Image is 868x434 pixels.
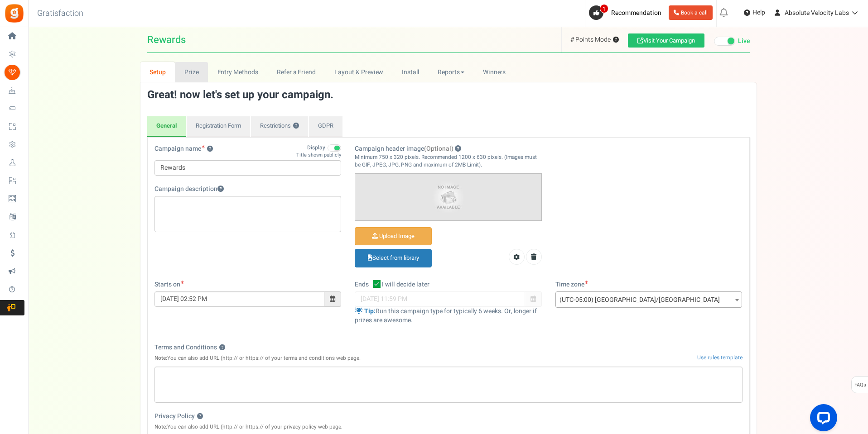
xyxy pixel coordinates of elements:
a: Help [740,5,769,20]
a: Install [393,62,429,82]
span: This image will be displayed as header image for your campaign. Preview & change this image at an... [455,144,461,153]
h3: Gratisfaction [27,5,93,23]
span: Tip: [364,306,376,316]
a: Refer a Friend [267,62,325,82]
span: Description provides users with more information about your campaign. Mention details about the p... [217,184,224,194]
label: Campaign name [154,144,213,158]
b: Note: [154,423,167,431]
span: 1 [600,4,608,13]
img: Gratisfaction [4,3,24,24]
b: Note: [154,354,167,362]
a: Book a call [669,5,713,20]
span: (UTC-05:00) America/Chicago [555,291,743,308]
a: Reports [429,62,474,82]
p: You can also add URL (http:// or https:// of your privacy policy web page. [154,423,743,431]
label: Starts on [154,280,184,289]
a: General [147,116,186,137]
span: Live [738,37,750,46]
span: I will decide later [382,280,429,289]
button: Terms and Conditions [219,345,225,351]
a: Registration Form [187,116,250,137]
span: Winners [483,67,506,77]
a: Use rules template [697,353,743,362]
a: Setup [140,62,175,82]
a: Entry Methods [208,62,267,82]
label: Terms and Conditions [154,343,225,352]
span: (Optional) [424,144,453,153]
a: Visit Your Campaign [628,33,704,48]
button: ? [293,123,299,129]
div: Editor, competition_desc [154,196,342,232]
label: Campaign header image [355,144,461,153]
span: Rewarding entrants with bonus points. These points are used in drawing winners and will also add ... [613,37,619,43]
span: Rewards [147,35,186,45]
button: Campaign name [207,146,213,152]
span: Absolute Velocity Labs [785,8,849,18]
label: Privacy Policy [154,412,203,421]
span: Help [750,8,765,17]
p: Minimum 750 x 320 pixels. Recommended 1200 x 630 pixels. (Images must be GIF, JPEG, JPG, PNG and ... [355,153,542,169]
a: 1 Recommendation [589,5,665,20]
h3: Great! now let's set up your campaign. [147,89,750,101]
label: Time zone [555,280,588,289]
a: Prize [175,62,208,82]
a: GDPR [309,116,342,137]
label: Campaign description [154,185,224,194]
p: You can also add URL (http:// or https:// of your terms and conditions web page. [154,354,361,362]
a: Select from library [355,249,432,267]
span: (UTC-05:00) America/Chicago [556,292,742,308]
p: Run this campaign type for typically 6 weeks. Or, longer if prizes are awesome. [355,307,542,325]
label: Ends [355,280,369,289]
a: Layout & Preview [325,62,393,82]
span: Display [307,144,325,152]
button: Privacy Policy [197,414,203,420]
div: Editor, competition_terms [154,367,743,403]
span: FAQs [854,377,866,394]
span: # Points Mode [570,35,619,44]
a: Restrictions? [251,116,308,137]
span: Recommendation [611,8,661,18]
div: Title shown publicly [296,152,341,159]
